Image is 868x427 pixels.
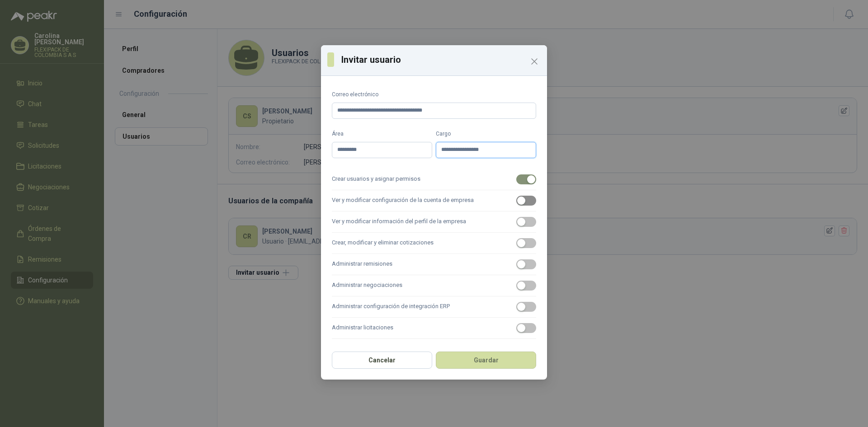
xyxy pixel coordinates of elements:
button: Guardar [436,352,536,369]
label: Administrar remisiones [332,254,536,275]
label: Correo electrónico [332,90,536,99]
button: Ver y modificar configuración de la cuenta de empresa [516,196,536,206]
button: Ver y modificar información del perfil de la empresa [516,217,536,227]
label: Área [332,130,432,138]
label: Cargo [436,130,536,138]
label: Administrar negociaciones [332,275,536,296]
button: Cancelar [332,352,432,369]
label: Administrar configuración de integración ERP [332,296,536,318]
button: Administrar licitaciones [516,323,536,333]
button: Administrar negociaciones [516,281,536,291]
button: Crear, modificar y eliminar cotizaciones [516,238,536,248]
label: Administrar licitaciones [332,318,536,339]
button: Administrar remisiones [516,259,536,269]
button: Crear usuarios y asignar permisos [516,174,536,184]
label: Ver y modificar configuración de la cuenta de empresa [332,190,536,211]
label: Crear usuarios y asignar permisos [332,169,536,190]
h3: Invitar usuario [341,53,541,66]
label: Crear, modificar y eliminar cotizaciones [332,233,536,254]
label: Ver y modificar información del perfil de la empresa [332,211,536,233]
button: Administrar configuración de integración ERP [516,302,536,312]
button: Close [527,54,542,69]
